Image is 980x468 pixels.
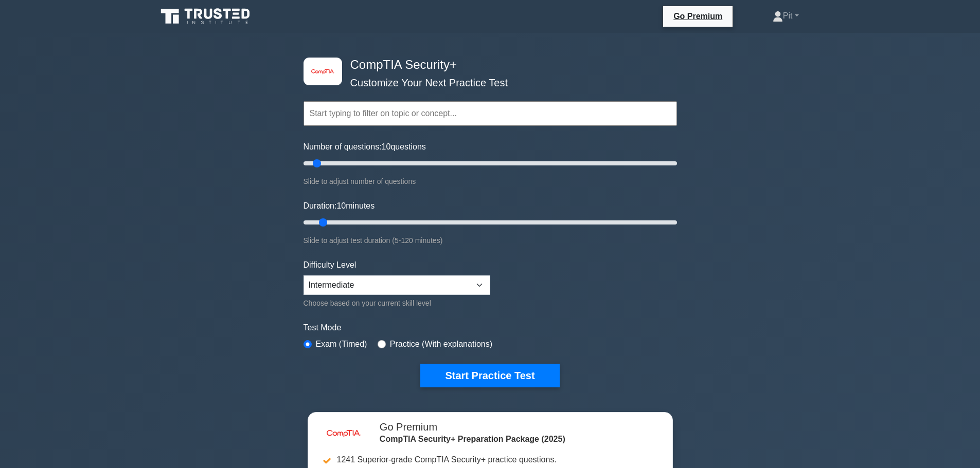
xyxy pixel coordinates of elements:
div: Slide to adjust number of questions [304,175,677,188]
div: Slide to adjust test duration (5-120 minutes) [304,234,677,247]
span: 10 [336,201,346,210]
a: Go Premium [667,10,728,23]
label: Exam (Timed) [316,338,367,350]
label: Test Mode [304,322,677,334]
label: Number of questions: questions [304,141,426,153]
label: Difficulty Level [304,259,357,271]
label: Duration: minutes [304,200,375,212]
a: Pit [748,6,824,26]
span: 10 [382,142,391,151]
button: Start Practice Test [420,364,559,387]
div: Choose based on your current skill level [304,297,490,309]
h4: CompTIA Security+ [346,58,627,72]
label: Practice (With explanations) [390,338,492,350]
input: Start typing to filter on topic or concept... [304,101,677,126]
